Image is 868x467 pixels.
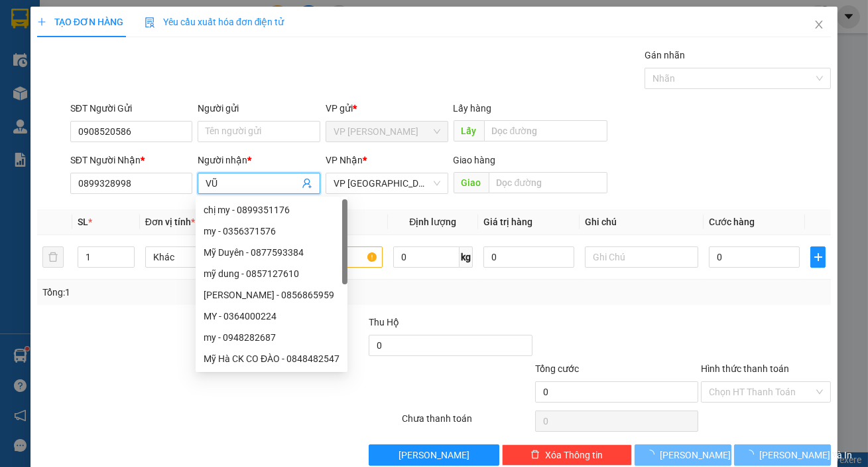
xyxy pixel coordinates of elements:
div: TRƯƠNG MỸ - 0856865959 [196,284,347,306]
span: Định lượng [409,217,456,227]
th: Ghi chú [580,209,704,235]
div: mỹ dung - 0857127610 [196,263,347,284]
div: SĐT Người Nhận [70,153,193,167]
div: Mỹ Hà CK CO ĐÀO - 0848482547 [196,348,347,369]
div: my - 0948282687 [196,327,347,348]
span: Giao [454,172,489,193]
span: SL [78,217,88,227]
label: Hình thức thanh toán [701,363,789,374]
button: plus [810,246,826,268]
div: my - 0356371576 [196,221,347,242]
span: [PERSON_NAME] và In [759,448,852,462]
span: plus [37,17,46,27]
button: [PERSON_NAME] và In [734,444,831,466]
input: Ghi Chú [585,246,698,268]
span: TẠO ĐƠN HÀNG [37,17,123,27]
span: delete [530,450,540,460]
div: Người nhận [198,153,320,167]
input: Dọc đường [484,120,608,141]
text: PTT2510110036 [75,56,174,70]
span: Xóa Thông tin [545,448,603,462]
div: chị my - 0899351176 [196,199,347,221]
div: Gửi: VP [PERSON_NAME] [10,78,109,106]
button: [PERSON_NAME] [369,444,499,466]
label: Gán nhãn [645,50,685,60]
span: close [814,19,824,30]
div: mỹ dung - 0857127610 [204,266,340,281]
div: chị my - 0899351176 [204,203,340,217]
span: VP Đà Lạt [334,173,440,193]
span: Đơn vị tính [145,217,195,227]
input: 0 [483,246,574,268]
div: my - 0356371576 [204,224,340,238]
span: loading [645,450,660,459]
div: Nhận: VP [GEOGRAPHIC_DATA] [116,78,238,106]
div: MY - 0364000224 [196,306,347,327]
div: SĐT Người Gửi [70,101,193,116]
span: kg [460,246,473,268]
span: VP Phan Thiết [334,122,440,141]
span: VP Nhận [326,155,363,165]
button: deleteXóa Thông tin [502,444,632,466]
span: loading [745,450,759,459]
div: [PERSON_NAME] - 0856865959 [204,288,340,302]
span: Yêu cầu xuất hóa đơn điện tử [145,17,284,27]
button: Close [800,7,837,44]
div: MY - 0364000224 [204,309,340,324]
span: Giao hàng [454,155,496,165]
input: Dọc đường [489,172,608,193]
div: Mỹ Duyên - 0877593384 [204,245,340,260]
span: Thu Hộ [369,317,399,327]
span: Khác [153,247,251,267]
span: Tổng cước [535,363,579,374]
div: Tổng: 1 [42,285,336,300]
div: Mỹ Hà CK CO ĐÀO - 0848482547 [204,351,340,366]
span: [PERSON_NAME] [660,448,731,462]
div: Người gửi [198,101,320,116]
button: [PERSON_NAME] [635,444,731,466]
button: delete [42,246,64,268]
span: user-add [302,178,312,189]
span: Lấy [454,120,484,141]
span: plus [811,252,825,262]
div: Mỹ Duyên - 0877593384 [196,242,347,263]
span: Lấy hàng [454,103,492,114]
span: Cước hàng [709,217,755,227]
div: my - 0948282687 [204,330,340,345]
img: icon [145,17,155,28]
div: VP gửi [326,101,448,116]
div: Chưa thanh toán [401,411,533,434]
span: Giá trị hàng [483,217,532,227]
span: [PERSON_NAME] [399,448,469,462]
